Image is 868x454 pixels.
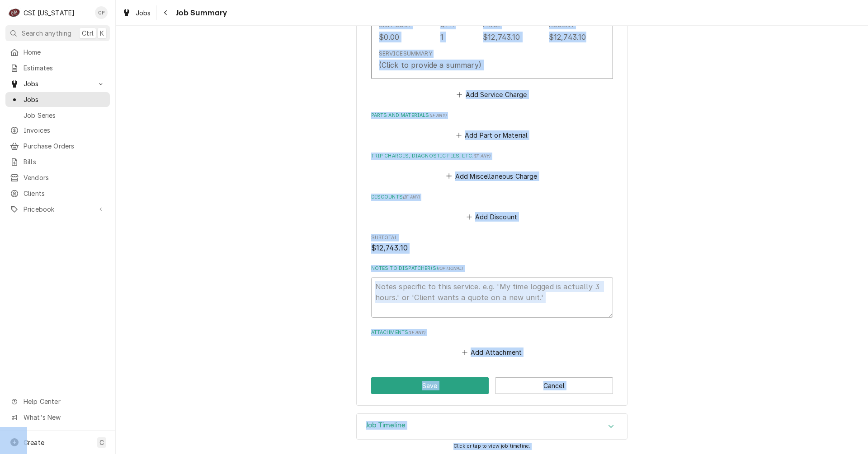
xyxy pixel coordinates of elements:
[495,377,613,394] button: Cancel
[445,170,539,182] button: Add Miscellaneous Charge
[5,139,110,153] a: Purchase Orders
[371,243,613,254] span: Subtotal
[371,112,613,142] div: Parts and Materials
[95,6,108,19] div: CP
[24,141,105,151] span: Purchase Orders
[24,8,75,18] div: CSI [US_STATE]
[371,153,613,160] label: Trip Charges, Diagnostic Fees, etc.
[24,63,105,73] span: Estimates
[429,113,447,118] span: ( if any )
[22,28,71,38] span: Search anything
[24,95,105,104] span: Jobs
[356,413,627,440] div: Job Timeline
[371,377,613,394] div: Button Group Row
[5,202,110,217] a: Go to Pricebook
[8,6,21,19] div: CSI Kentucky's Avatar
[5,394,110,409] a: Go to Help Center
[8,6,21,19] div: C
[5,108,110,123] a: Job Series
[371,377,489,394] button: Save
[136,8,151,18] span: Jobs
[5,76,110,91] a: Go to Jobs
[371,329,613,359] div: Attachments
[118,5,155,20] a: Jobs
[371,265,613,272] label: Notes to Dispatcher(s)
[357,414,627,439] button: Accordion Details Expand Trigger
[371,234,613,254] div: Subtotal
[366,421,406,430] h3: Job Timeline
[371,377,613,394] div: Button Group
[24,412,104,422] span: What's New
[159,5,173,20] button: Navigate back
[438,266,463,271] span: ( optional )
[5,60,110,75] a: Estimates
[371,112,613,119] label: Parts and Materials
[100,28,104,38] span: K
[483,32,520,42] div: $12,743.10
[24,47,105,57] span: Home
[465,211,519,223] button: Add Discount
[24,111,105,120] span: Job Series
[5,186,110,201] a: Clients
[24,173,105,182] span: Vendors
[357,414,627,439] div: Accordion Header
[5,25,110,41] button: Search anythingCtrlK
[5,92,110,107] a: Jobs
[371,265,613,318] div: Notes to Dispatcher(s)
[371,194,613,201] label: Discounts
[24,204,92,214] span: Pricebook
[24,157,105,167] span: Bills
[408,330,425,335] span: ( if any )
[460,346,524,358] button: Add Attachment
[24,439,44,446] span: Create
[379,50,432,58] div: Service Summary
[24,125,105,135] span: Invoices
[82,28,94,38] span: Ctrl
[371,244,408,252] span: $12,743.10
[371,153,613,182] div: Trip Charges, Diagnostic Fees, etc.
[24,397,104,406] span: Help Center
[455,88,528,101] button: Add Service Charge
[371,329,613,336] label: Attachments
[453,443,530,449] span: Click or tap to view job timeline.
[173,7,227,19] span: Job Summary
[99,438,104,447] span: C
[5,45,110,60] a: Home
[549,32,586,42] div: $12,743.10
[5,154,110,169] a: Bills
[5,123,110,138] a: Invoices
[440,32,443,42] div: 1
[379,32,400,42] div: $0.00
[95,6,108,19] div: Craig Pierce's Avatar
[371,194,613,223] div: Discounts
[371,234,613,241] span: Subtotal
[473,153,491,158] span: ( if any )
[24,189,105,198] span: Clients
[5,170,110,185] a: Vendors
[379,60,481,70] div: (Click to provide a summary)
[454,129,529,142] button: Add Part or Material
[5,410,110,425] a: Go to What's New
[24,79,92,88] span: Jobs
[403,195,420,199] span: ( if any )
